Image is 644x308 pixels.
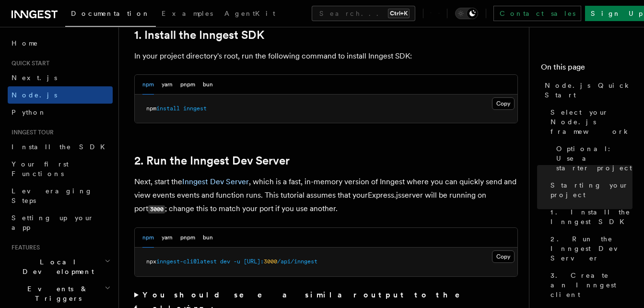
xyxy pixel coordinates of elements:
span: dev [220,258,230,265]
span: Setting up your app [12,214,94,231]
p: In your project directory's root, run the following command to install Inngest SDK: [134,49,518,63]
button: npm [142,228,154,248]
a: Contact sales [493,6,581,21]
span: Python [12,108,47,116]
span: Install the SDK [12,143,111,151]
a: Your first Functions [8,155,113,182]
h4: On this page [541,61,632,77]
a: Inngest Dev Server [182,177,249,186]
a: Next.js [8,69,113,86]
span: Select your Node.js framework [550,107,632,136]
span: Events & Triggers [8,284,105,303]
button: yarn [162,228,173,248]
button: bun [203,75,213,95]
a: 2. Run the Inngest Dev Server [134,154,290,167]
span: Leveraging Steps [12,187,93,204]
button: Events & Triggers [8,280,113,307]
span: inngest-cli@latest [156,258,217,265]
a: Documentation [65,3,156,27]
span: Examples [162,10,213,17]
span: Node.js Quick Start [545,81,632,100]
a: Install the SDK [8,138,113,155]
a: 1. Install the Inngest SDK [134,28,264,42]
a: 3. Create an Inngest client [547,267,632,303]
span: 1. Install the Inngest SDK [550,207,632,226]
button: npm [142,75,154,95]
a: Python [8,104,113,121]
span: Next.js [12,74,57,82]
a: Starting your project [547,177,632,203]
a: 1. Install the Inngest SDK [547,203,632,230]
a: Node.js Quick Start [541,77,632,104]
kbd: Ctrl+K [388,9,410,18]
span: Features [8,244,40,251]
span: -u [234,258,240,265]
span: 3. Create an Inngest client [550,271,632,299]
a: Leveraging Steps [8,182,113,209]
button: yarn [162,75,173,95]
button: bun [203,228,213,248]
code: 3000 [148,205,165,213]
a: Node.js [8,86,113,104]
span: [URL]: [244,258,264,265]
span: Documentation [71,10,150,17]
a: Select your Node.js framework [547,104,632,140]
span: 3000 [264,258,277,265]
a: AgentKit [219,3,281,26]
span: npm [146,105,156,112]
a: Examples [156,3,219,26]
span: /api/inngest [277,258,317,265]
span: inngest [183,105,207,112]
button: Copy [492,97,515,110]
button: Copy [492,250,515,263]
a: Setting up your app [8,209,113,236]
a: 2. Run the Inngest Dev Server [547,230,632,267]
button: Toggle dark mode [455,8,478,19]
button: Local Development [8,253,113,280]
span: AgentKit [224,10,275,17]
span: install [156,105,180,112]
span: Local Development [8,257,105,276]
span: Your first Functions [12,160,69,178]
button: pnpm [180,75,195,95]
span: Home [12,38,38,48]
span: Node.js [12,91,57,99]
a: Optional: Use a starter project [552,140,632,177]
p: Next, start the , which is a fast, in-memory version of Inngest where you can quickly send and vi... [134,175,518,216]
a: Home [8,35,113,52]
span: 2. Run the Inngest Dev Server [550,234,632,263]
span: Inngest tour [8,129,54,136]
span: npx [146,258,156,265]
span: Optional: Use a starter project [556,144,632,173]
span: Quick start [8,59,49,67]
button: pnpm [180,228,195,248]
button: Search...Ctrl+K [312,6,415,21]
span: Starting your project [550,180,632,200]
